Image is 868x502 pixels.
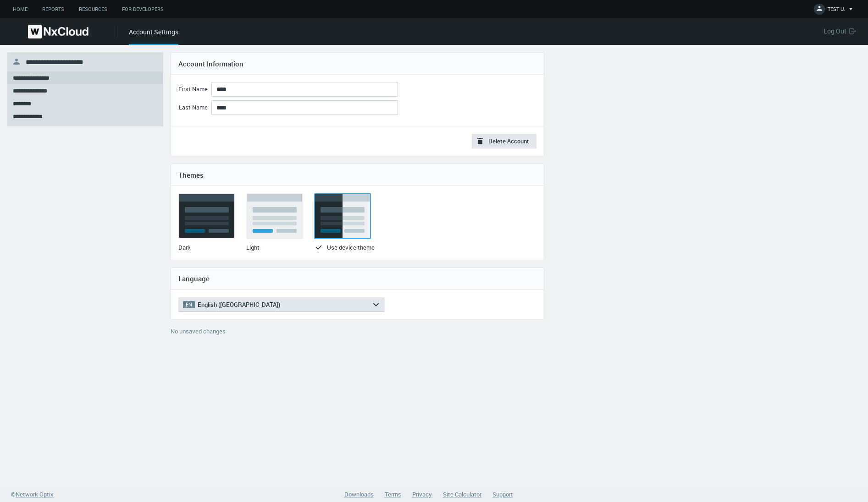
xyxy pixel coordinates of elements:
[171,327,544,342] div: No unsaved changes
[412,490,432,498] a: Privacy
[472,134,536,148] button: Delete Account
[198,301,280,308] span: English ([GEOGRAPHIC_DATA])
[178,85,208,96] label: First Name
[492,490,513,498] a: Support
[824,27,849,35] span: Log Out
[327,243,375,251] span: Use device theme
[828,5,845,16] span: TEST U.
[35,4,72,15] a: Reports
[178,274,536,283] h4: Language
[11,490,54,499] a: ©Network Optix
[72,4,115,15] a: Resources
[129,27,178,45] div: Account Settings
[115,4,171,15] a: For Developers
[178,297,385,312] button: ENEnglish ([GEOGRAPHIC_DATA])
[16,490,54,498] span: Network Optix
[443,490,481,498] a: Site Calculator
[178,171,536,179] h4: Themes
[344,490,374,498] a: Downloads
[183,301,195,308] span: EN
[246,243,260,251] span: Light
[178,60,536,68] h4: Account Information
[179,104,208,115] label: Last Name
[28,25,88,38] img: Nx Cloud logo
[178,243,191,251] span: Dark
[385,490,401,498] a: Terms
[6,4,35,15] a: Home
